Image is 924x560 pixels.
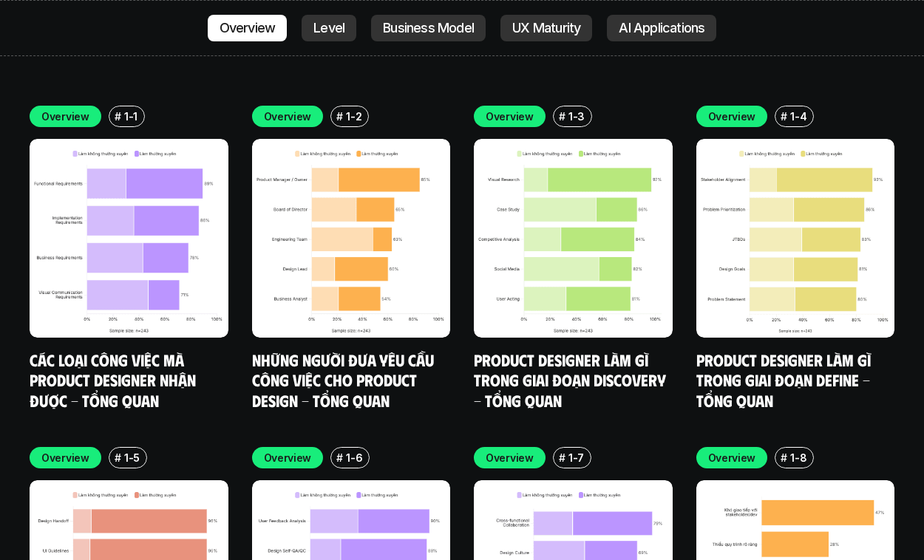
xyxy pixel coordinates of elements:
p: UX Maturity [512,21,580,35]
p: 1-6 [346,450,362,465]
p: 1-4 [790,109,806,124]
h6: # [336,111,343,122]
p: 1-7 [568,450,584,465]
p: Overview [264,450,312,465]
a: Những người đưa yêu cầu công việc cho Product Design - Tổng quan [252,349,438,410]
a: Các loại công việc mà Product Designer nhận được - Tổng quan [30,349,200,410]
p: 1-8 [790,450,806,465]
p: 1-2 [346,109,361,124]
p: 1-3 [568,109,585,124]
a: Overview [208,15,288,41]
h6: # [115,111,121,122]
p: Overview [708,109,756,124]
h6: # [559,452,565,463]
p: AI Applications [619,21,704,35]
p: 1-5 [124,450,140,465]
a: Product Designer làm gì trong giai đoạn Define - Tổng quan [696,349,874,410]
a: Level [302,15,356,41]
h6: # [781,452,787,463]
h6: # [559,111,565,122]
a: AI Applications [607,15,716,41]
p: Level [313,21,344,35]
h6: # [115,452,121,463]
p: 1-1 [124,109,137,124]
h6: # [781,111,787,122]
a: Business Model [371,15,486,41]
p: Overview [486,109,534,124]
p: Business Model [383,21,474,35]
p: Overview [264,109,312,124]
p: Overview [41,450,89,465]
a: UX Maturity [500,15,592,41]
p: Overview [486,450,534,465]
p: Overview [220,21,276,35]
p: Overview [41,109,89,124]
p: Overview [708,450,756,465]
h6: # [336,452,343,463]
a: Product Designer làm gì trong giai đoạn Discovery - Tổng quan [474,349,669,410]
